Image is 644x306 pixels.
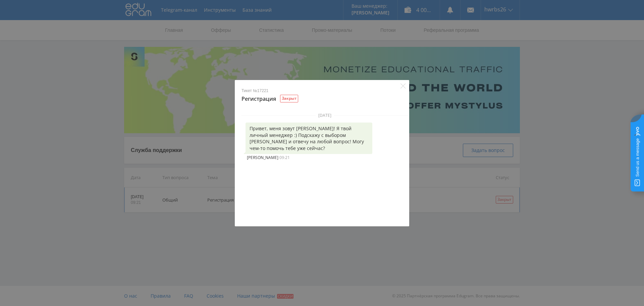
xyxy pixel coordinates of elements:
[400,83,406,89] button: Close
[280,95,298,102] div: Закрыт
[316,113,334,118] span: [DATE]
[246,123,372,154] div: Привет, меня зовут [PERSON_NAME]! Я твой личный менеджер :) Подскажу с выбором [PERSON_NAME] и от...
[247,155,279,160] span: [PERSON_NAME]
[241,88,402,94] p: Тикет №17221
[279,155,290,160] span: 09:21
[241,88,402,103] div: Регистрация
